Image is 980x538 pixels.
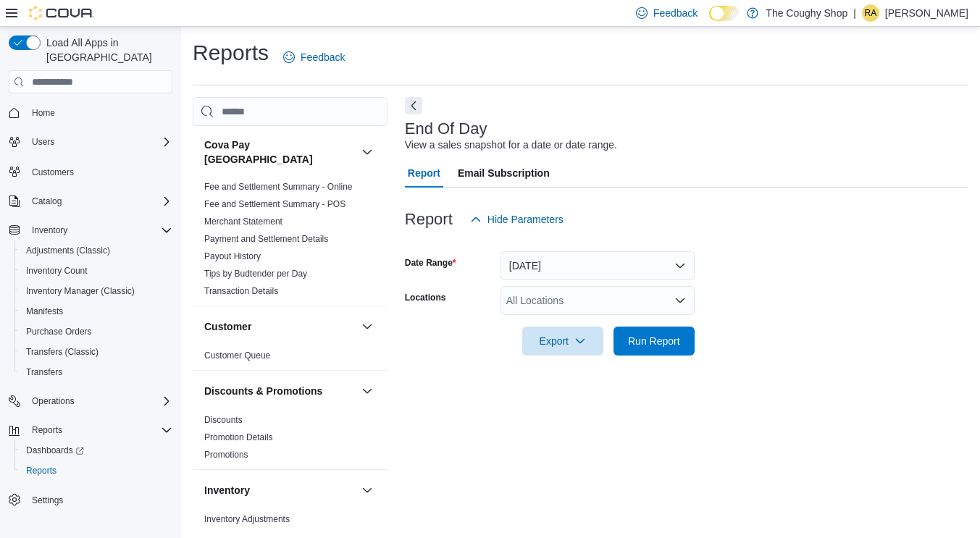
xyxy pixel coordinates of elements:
[204,513,290,525] span: Inventory Adjustments
[14,362,178,382] button: Transfers
[26,133,60,151] button: Users
[26,492,69,509] a: Settings
[359,143,376,161] button: Cova Pay [GEOGRAPHIC_DATA]
[204,286,278,296] a: Transaction Details
[14,301,178,321] button: Manifests
[32,395,75,407] span: Operations
[3,220,178,240] button: Inventory
[32,167,74,178] span: Customers
[32,107,55,119] span: Home
[204,384,322,398] h3: Discounts & Promotions
[26,193,67,210] button: Catalog
[14,321,178,342] button: Purchase Orders
[14,240,178,261] button: Adjustments (Classic)
[408,159,440,188] span: Report
[204,415,243,425] a: Discounts
[865,4,877,22] span: RA
[204,432,273,442] a: Promotion Details
[32,495,63,506] span: Settings
[204,251,261,261] a: Payout History
[32,224,67,236] span: Inventory
[26,491,172,509] span: Settings
[204,182,353,192] a: Fee and Settlement Summary - Online
[458,159,550,188] span: Email Subscription
[501,251,695,280] button: [DATE]
[522,327,603,356] button: Export
[26,104,61,122] a: Home
[26,392,80,410] button: Operations
[204,483,250,497] h3: Inventory
[204,384,356,398] button: Discounts & Promotions
[20,262,93,279] a: Inventory Count
[26,222,172,239] span: Inventory
[32,196,62,207] span: Catalog
[14,342,178,362] button: Transfers (Classic)
[26,346,99,358] span: Transfers (Classic)
[20,303,172,320] span: Manifests
[204,432,273,443] span: Promotion Details
[20,442,90,459] a: Dashboards
[193,178,388,306] div: Cova Pay [GEOGRAPHIC_DATA]
[20,442,172,459] span: Dashboards
[405,211,453,228] h3: Report
[204,285,278,297] span: Transaction Details
[32,424,62,436] span: Reports
[26,366,62,378] span: Transfers
[204,514,290,524] a: Inventory Adjustments
[204,268,307,279] span: Tips by Budtender per Day
[204,350,270,361] span: Customer Queue
[204,199,345,209] a: Fee and Settlement Summary - POS
[709,6,740,21] input: Dark Mode
[204,449,248,461] span: Promotions
[26,421,68,439] button: Reports
[204,138,356,167] button: Cova Pay [GEOGRAPHIC_DATA]
[20,282,172,300] span: Inventory Manager (Classic)
[26,445,84,456] span: Dashboards
[26,421,172,439] span: Reports
[20,303,69,320] a: Manifests
[853,4,856,22] p: |
[3,391,178,411] button: Operations
[20,323,98,340] a: Purchase Orders
[204,217,282,227] a: Merchant Statement
[3,420,178,440] button: Reports
[862,4,879,22] div: Roberto Apodaca
[204,251,261,262] span: Payout History
[204,198,345,210] span: Fee and Settlement Summary - POS
[14,261,178,281] button: Inventory Count
[26,465,56,476] span: Reports
[204,450,248,460] a: Promotions
[20,343,172,361] span: Transfers (Classic)
[26,162,172,180] span: Customers
[359,318,376,335] button: Customer
[26,265,88,277] span: Inventory Count
[405,120,487,138] h3: End Of Day
[26,245,110,256] span: Adjustments (Classic)
[193,411,388,469] div: Discounts & Promotions
[3,102,178,123] button: Home
[14,440,178,461] a: Dashboards
[653,6,698,20] span: Feedback
[26,133,172,151] span: Users
[301,50,345,64] span: Feedback
[20,262,172,279] span: Inventory Count
[193,347,388,370] div: Customer
[277,43,351,72] a: Feedback
[674,295,686,306] button: Open list of options
[26,285,135,297] span: Inventory Manager (Classic)
[26,306,63,317] span: Manifests
[487,212,564,227] span: Hide Parameters
[3,132,178,152] button: Users
[613,327,695,356] button: Run Report
[26,326,92,337] span: Purchase Orders
[3,161,178,182] button: Customers
[204,181,353,193] span: Fee and Settlement Summary - Online
[204,233,328,245] span: Payment and Settlement Details
[14,461,178,481] button: Reports
[628,334,680,348] span: Run Report
[20,242,116,259] a: Adjustments (Classic)
[26,222,73,239] button: Inventory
